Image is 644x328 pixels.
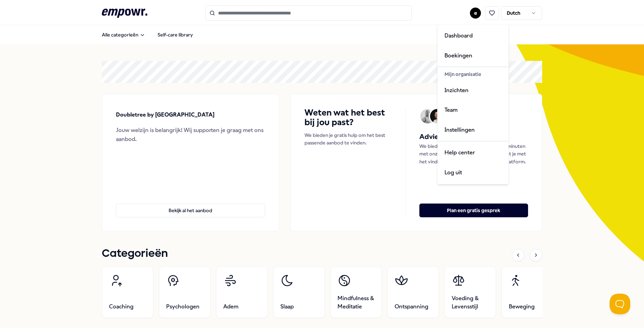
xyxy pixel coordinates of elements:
a: Help center [439,143,507,163]
a: Team [439,100,507,120]
a: Boekingen [439,46,507,66]
div: Mijn organisatie [439,68,507,80]
div: e [437,24,509,184]
a: Instellingen [439,120,507,140]
div: Log uit [439,163,507,183]
a: Dashboard [439,26,507,46]
a: Inzichten [439,80,507,100]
